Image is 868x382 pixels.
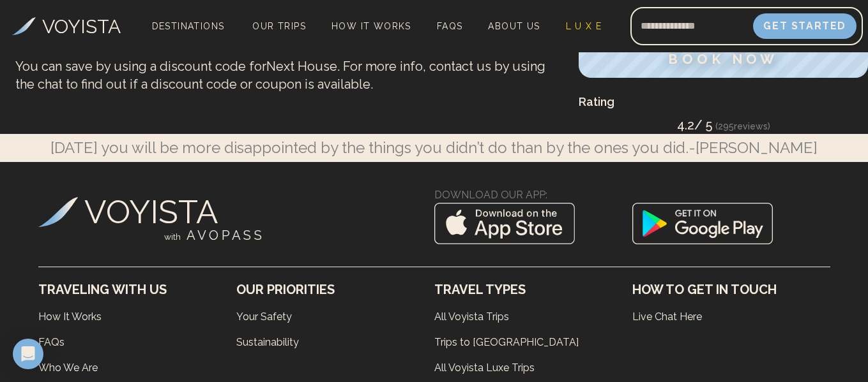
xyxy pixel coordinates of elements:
h3: Our Priorities [236,280,434,299]
img: Voyista Logo [38,197,79,227]
span: Destinations [147,16,230,54]
span: BOOK NOW [668,51,778,67]
a: How It Works [38,304,236,330]
span: How It Works [331,21,411,31]
a: Our Trips [247,17,311,35]
h3: Rating [579,93,868,111]
a: BOOK NOW [579,54,868,66]
span: with [164,231,187,242]
div: Open Intercom Messenger [13,339,43,369]
span: About Us [488,21,540,31]
img: App Store [434,203,575,254]
h3: VOYISTA [84,187,218,237]
a: L U X E [561,17,607,35]
a: All Voyista Luxe Trips [434,355,632,381]
img: Voyista Logo [12,17,36,35]
nobr: -[PERSON_NAME] [689,138,818,157]
p: You can save by using a discount code for Next House . For more info, contact us by using the cha... [15,57,563,93]
a: Trips to [GEOGRAPHIC_DATA] [434,330,632,355]
button: Get Started [753,13,857,39]
a: FAQs [432,17,468,35]
span: L U X E [566,21,602,31]
h4: A V O P A S S [164,226,263,246]
h3: Download Our App: [434,187,830,203]
a: Who We Are [38,355,236,381]
h3: VOYISTA [42,12,121,41]
img: Google Play [632,203,773,254]
h3: How to Get in Touch [632,280,830,299]
p: 4.2 / 5 [579,116,868,134]
a: VOYISTA [38,187,218,237]
a: About Us [483,17,545,35]
button: BOOK NOW [579,40,868,78]
a: Sustainability [236,330,434,355]
h3: Traveling With Us [38,280,236,299]
a: Your Safety [236,304,434,330]
span: FAQs [437,21,463,31]
span: ( 295 reviews) [715,121,770,131]
h3: Travel Types [434,280,632,299]
a: Live Chat Here [632,304,830,330]
span: Our Trips [252,21,306,31]
a: VOYISTA [12,12,121,41]
a: How It Works [326,17,416,35]
a: FAQs [38,330,236,355]
a: All Voyista Trips [434,304,632,330]
input: Email address [630,11,753,41]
